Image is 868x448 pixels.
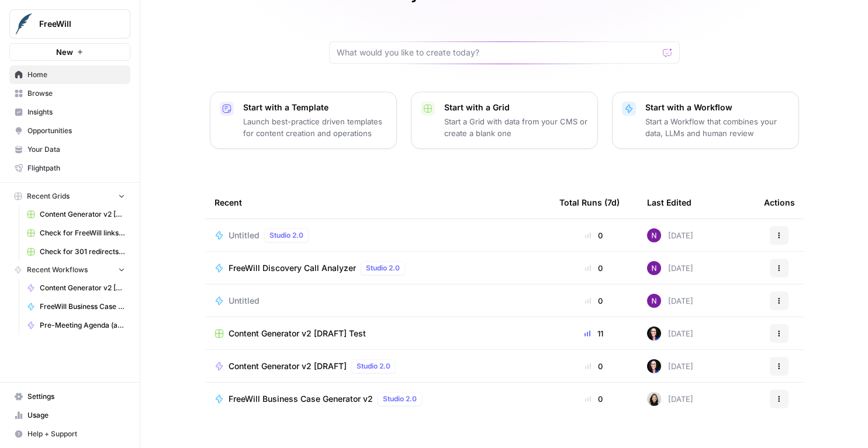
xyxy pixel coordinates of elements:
[9,387,130,406] a: Settings
[229,393,373,405] span: FreeWill Business Case Generator v2
[243,102,387,113] p: Start with a Template
[647,261,661,275] img: kedmmdess6i2jj5txyq6cw0yj4oc
[383,394,417,404] span: Studio 2.0
[647,359,693,373] div: [DATE]
[13,13,34,34] img: FreeWill Logo
[215,228,541,242] a: UntitledStudio 2.0
[647,294,693,308] div: [DATE]
[647,261,693,275] div: [DATE]
[647,228,661,242] img: kedmmdess6i2jj5txyq6cw0yj4oc
[647,228,693,242] div: [DATE]
[27,410,125,421] span: Usage
[215,328,541,339] a: Content Generator v2 [DRAFT] Test
[22,297,130,316] a: FreeWill Business Case Generator v2
[366,263,400,273] span: Studio 2.0
[215,186,541,218] div: Recent
[215,261,541,275] a: FreeWill Discovery Call AnalyzerStudio 2.0
[215,392,541,406] a: FreeWill Business Case Generator v2Studio 2.0
[9,84,130,103] a: Browse
[645,116,789,139] p: Start a Workflow that combines your data, LLMs and human review
[647,327,693,341] div: [DATE]
[9,9,130,39] button: Workspace: FreeWill
[9,103,130,121] a: Insights
[559,393,628,405] div: 0
[40,301,125,312] span: FreeWill Business Case Generator v2
[27,391,125,402] span: Settings
[40,209,125,220] span: Content Generator v2 [DRAFT] Test
[269,230,303,241] span: Studio 2.0
[40,283,125,293] span: Content Generator v2 [DRAFT]
[22,279,130,297] a: Content Generator v2 [DRAFT]
[243,116,387,139] p: Launch best-practice driven templates for content creation and operations
[22,316,130,335] a: Pre-Meeting Agenda (add gift data + testing new agenda format)
[645,102,789,113] p: Start with a Workflow
[210,92,397,149] button: Start with a TemplateLaunch best-practice driven templates for content creation and operations
[9,406,130,425] a: Usage
[27,88,125,99] span: Browse
[559,328,628,339] div: 11
[56,46,73,58] span: New
[27,163,125,173] span: Flightpath
[229,295,260,307] span: Untitled
[647,294,661,308] img: kedmmdess6i2jj5txyq6cw0yj4oc
[9,121,130,140] a: Opportunities
[647,392,661,406] img: t5ef5oef8zpw1w4g2xghobes91mw
[444,116,588,139] p: Start a Grid with data from your CMS or create a blank one
[411,92,598,149] button: Start with a GridStart a Grid with data from your CMS or create a blank one
[40,246,125,257] span: Check for 301 redirects on page Grid
[22,205,130,224] a: Content Generator v2 [DRAFT] Test
[22,224,130,242] a: Check for FreeWill links on partner's external website
[559,230,628,241] div: 0
[40,228,125,238] span: Check for FreeWill links on partner's external website
[27,191,70,202] span: Recent Grids
[559,360,628,372] div: 0
[27,265,88,275] span: Recent Workflows
[40,320,125,331] span: Pre-Meeting Agenda (add gift data + testing new agenda format)
[444,102,588,113] p: Start with a Grid
[9,140,130,159] a: Your Data
[229,328,366,339] span: Content Generator v2 [DRAFT] Test
[229,230,260,241] span: Untitled
[647,327,661,341] img: qbv1ulvrwtta9e8z8l6qv22o0bxd
[559,295,628,307] div: 0
[764,186,795,218] div: Actions
[647,186,691,218] div: Last Edited
[27,107,125,117] span: Insights
[215,359,541,373] a: Content Generator v2 [DRAFT]Studio 2.0
[27,144,125,155] span: Your Data
[559,186,620,218] div: Total Runs (7d)
[647,359,661,373] img: qbv1ulvrwtta9e8z8l6qv22o0bxd
[357,361,390,371] span: Studio 2.0
[229,262,356,274] span: FreeWill Discovery Call Analyzer
[27,70,125,80] span: Home
[559,262,628,274] div: 0
[9,187,130,205] button: Recent Grids
[9,159,130,178] a: Flightpath
[229,360,347,372] span: Content Generator v2 [DRAFT]
[22,242,130,261] a: Check for 301 redirects on page Grid
[9,43,130,61] button: New
[9,65,130,84] a: Home
[612,92,799,149] button: Start with a WorkflowStart a Workflow that combines your data, LLMs and human review
[647,392,693,406] div: [DATE]
[9,261,130,279] button: Recent Workflows
[337,47,658,58] input: What would you like to create today?
[27,126,125,136] span: Opportunities
[27,429,125,439] span: Help + Support
[39,18,110,30] span: FreeWill
[215,295,541,307] a: Untitled
[9,425,130,443] button: Help + Support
